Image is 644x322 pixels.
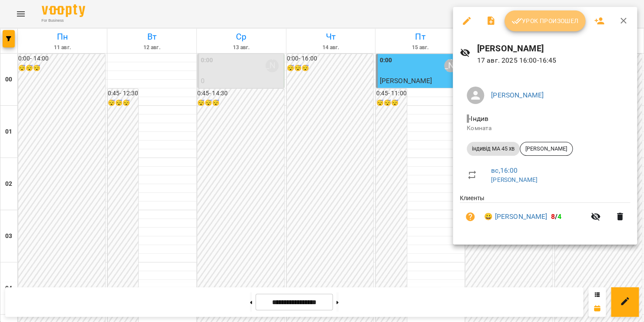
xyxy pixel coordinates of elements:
a: вс , 16:00 [491,166,518,174]
h6: [PERSON_NAME] [477,42,631,55]
button: Визит пока не оплачен. Добавить оплату? [460,206,481,227]
span: індивід МА 45 хв [467,145,520,153]
a: 😀 [PERSON_NAME] [484,211,547,222]
button: Урок произошел [505,10,585,31]
span: 8 [551,212,554,221]
b: / [551,212,561,221]
a: [PERSON_NAME] [491,176,538,183]
p: 17 авг. 2025 16:00 - 16:45 [477,55,631,66]
span: [PERSON_NAME] [520,145,572,153]
a: [PERSON_NAME] [491,91,544,99]
span: 4 [558,212,561,221]
p: Комната [467,124,623,133]
span: Урок произошел [511,16,578,26]
ul: Клиенты [460,194,630,234]
span: - Індив [467,114,490,123]
div: [PERSON_NAME] [520,142,573,156]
